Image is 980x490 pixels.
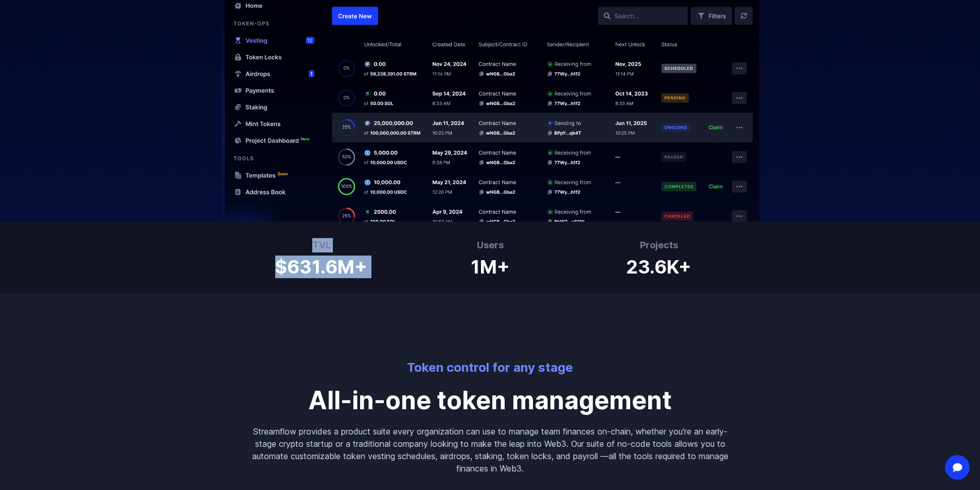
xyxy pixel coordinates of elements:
[626,252,691,277] h1: 23.6K+
[252,425,729,475] p: Streamflow provides a product suite every organization can use to manage team finances on-chain, ...
[275,238,367,252] h3: TVL
[252,388,729,413] p: All-in-one token management
[252,359,729,376] p: Token control for any stage
[275,252,367,277] h1: $631.6M+
[945,455,970,480] div: Open Intercom Messenger
[626,238,691,252] h3: Projects
[471,238,510,252] h3: Users
[471,252,510,277] h1: 1M+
